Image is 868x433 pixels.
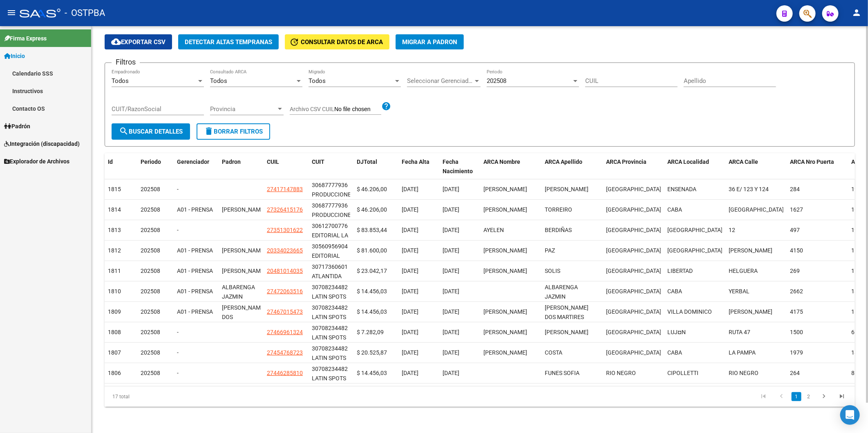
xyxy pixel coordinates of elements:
span: [DATE] [402,288,418,295]
span: [DATE] [443,370,459,376]
li: page 2 [803,390,815,404]
span: 20334023665 [267,247,303,254]
span: CUIT [312,158,324,165]
div: $ 83.853,44 [357,225,395,235]
span: 12 [729,227,735,233]
span: 202508 [141,206,160,213]
span: A01 - PRENSA [177,308,213,315]
datatable-header-cell: ARCA Provincia [603,153,664,180]
span: Fecha Alta [402,158,430,165]
span: 202508 [141,329,160,335]
span: 264 [790,370,800,376]
mat-icon: menu [7,8,16,18]
span: LOPES DOS MARTIRES [545,304,588,320]
span: 497 [790,227,800,233]
span: MARIEL CRISTINA [483,206,527,213]
a: go to next page [816,392,832,401]
a: go to first page [756,392,771,401]
span: [DATE] [443,308,459,315]
div: PRODUCCIONES PUBLIEXPRESS SA [312,181,350,198]
span: 1814 [108,206,121,213]
span: [DATE] [443,186,459,192]
span: RIO NEGRO [729,370,758,376]
div: Open Intercom Messenger [840,405,860,425]
span: TOLOSA [667,227,723,233]
span: 36 E/ 123 Y 124 [729,186,769,192]
span: [DATE] [443,268,459,274]
span: - [177,329,179,335]
a: 2 [804,392,814,401]
mat-icon: update [289,37,299,47]
li: page 1 [790,390,803,404]
span: DJTotal [357,158,377,165]
span: ALFANO [545,186,588,192]
span: Provincia [210,105,276,113]
mat-icon: person [852,8,861,18]
span: Padrón [4,122,30,131]
span: - [177,370,179,376]
span: 202508 [141,186,160,192]
span: LA PAMPA [729,349,756,356]
span: RIO NEGRO [606,370,636,376]
span: 20481014035 [267,268,303,274]
span: [DATE] [443,206,459,213]
span: [DATE] [402,308,418,315]
datatable-header-cell: ARCA Calle [725,153,787,180]
span: CUIL [267,158,279,165]
datatable-header-cell: Fecha Nacimiento [439,153,480,180]
span: 1900 [851,227,864,233]
span: 27454768723 [267,349,303,356]
div: $ 23.042,17 [357,266,395,276]
span: ARCA Nombre [483,158,520,165]
button: Consultar datos de ARCA [285,34,389,49]
button: Borrar Filtros [197,123,270,140]
datatable-header-cell: DJTotal [353,153,398,180]
div: EDITORIAL PERFIL SOCIEDAD ANONIMA [312,242,350,259]
span: BUENOS AIRES [606,186,661,192]
span: 1874 [851,308,864,315]
span: VALENTINA LUZ [483,329,527,335]
span: 1810 [108,288,121,295]
span: ALBARENGA JAZMIN [222,284,255,300]
span: 202508 [141,370,160,376]
span: [DATE] [402,206,418,213]
span: [PERSON_NAME] [222,268,266,274]
span: [PERSON_NAME] [222,206,266,213]
span: Consultar datos de ARCA [301,38,383,46]
span: 202508 [141,247,160,254]
span: 269 [790,268,800,274]
div: $ 46.206,00 [357,205,395,214]
span: Explorador de Archivos [4,157,69,166]
div: ATLANTIDA MEDIOS Y ENTRETENIMIENTO S. A. [312,262,350,279]
datatable-header-cell: CUIT [309,153,353,180]
span: Fecha Nacimiento [443,158,473,174]
span: 1815 [108,186,121,192]
mat-icon: search [119,126,129,136]
span: BUENOS AIRES [606,247,661,254]
span: CABA [667,349,682,356]
span: 27466961324 [267,329,303,335]
span: ARCA Localidad [667,158,709,165]
span: 8324 [851,370,864,376]
span: Gerenciador [177,158,209,165]
button: Buscar Detalles [112,123,190,140]
a: go to previous page [774,392,789,401]
div: 17 total [105,386,253,407]
span: 2662 [790,288,803,295]
span: Seleccionar Gerenciador [407,77,473,85]
input: Archivo CSV CUIL [334,106,381,113]
span: [DATE] [443,288,459,295]
span: 1603 [851,247,864,254]
span: 1925 [851,186,864,192]
span: 1979 [790,349,803,356]
span: [PERSON_NAME] DOS [PERSON_NAME] [222,304,266,330]
span: 27417147883 [267,186,303,192]
span: Borrar Filtros [204,128,263,135]
span: BERDIÑAS [545,227,572,233]
span: 284 [790,186,800,192]
div: EDITORIAL LA PAGINA SA [312,221,350,239]
span: [DATE] [402,268,418,274]
span: Integración (discapacidad) [4,139,80,148]
span: Inicio [4,51,25,60]
span: 1808 [108,329,121,335]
